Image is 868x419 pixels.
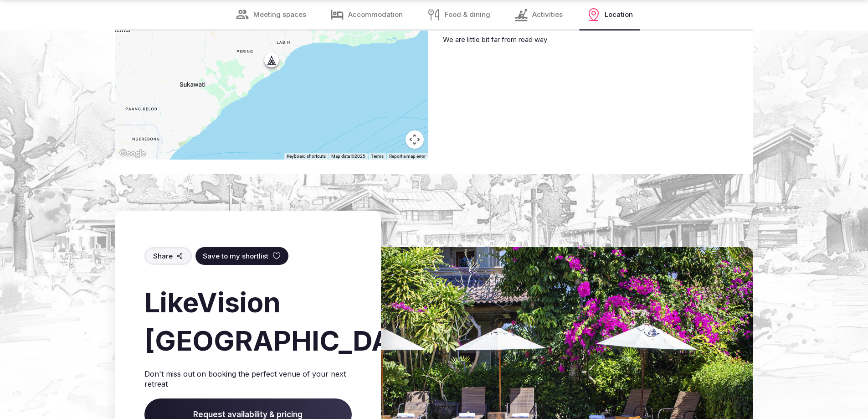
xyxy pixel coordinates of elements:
span: Share [153,251,173,261]
button: Keyboard shortcuts [287,153,326,160]
span: We are little bit far from road way [443,35,547,44]
span: Meeting spaces [253,10,306,20]
span: Location [605,10,633,20]
button: Map camera controls [406,130,424,149]
img: Google [118,148,148,160]
p: Don't miss out on booking the perfect venue of your next retreat [144,369,352,389]
button: Save to my shortlist [195,247,288,265]
a: Terms (opens in new tab) [371,154,384,159]
button: Share [144,247,192,265]
a: Open this area in Google Maps (opens a new window) [118,148,148,160]
a: Report a map error [389,154,426,159]
span: Map data ©2025 [331,154,365,159]
span: Save to my shortlist [203,251,268,261]
h2: Like Vision [GEOGRAPHIC_DATA] ? [144,283,352,360]
span: Accommodation [348,10,403,20]
span: Food & dining [445,10,490,20]
span: Activities [532,10,563,20]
